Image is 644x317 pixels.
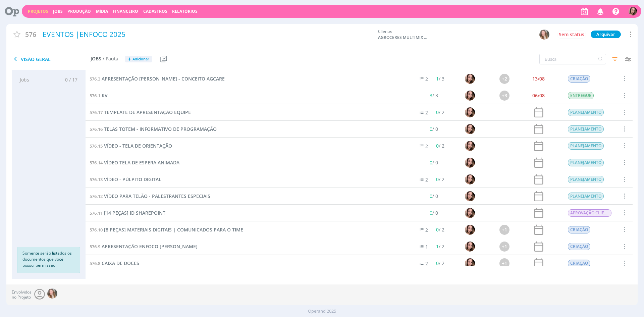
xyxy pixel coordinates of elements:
span: / 2 [436,109,445,115]
button: Jobs [51,9,65,14]
span: CRIAÇÃO [568,226,590,233]
span: / Pauta [103,56,118,62]
a: 576.17TEMPLATE DE APRESENTAÇÃO EQUIPE [90,109,191,116]
span: CRIAÇÃO [568,75,590,83]
div: Cliente: [378,29,529,41]
a: 576.16TELAS TOTEM - INFORMATIVO DE PROGRAMAÇÃO [90,125,217,133]
span: / 2 [436,176,445,182]
a: 576.3APRESENTAÇÃO [PERSON_NAME] - CONCEITO AGCARE [90,75,225,83]
span: 576.11 [90,210,103,216]
span: + [128,56,131,63]
img: T [465,158,475,168]
span: APRESENTAÇÃO [PERSON_NAME] - CONCEITO AGCARE [102,75,225,82]
span: 1 [436,75,439,82]
div: +1 [499,258,509,268]
span: 2 [426,109,428,116]
span: 576 [25,30,36,39]
span: [8 PEÇAS] MATERIAIS DIGITAIS | COMUNICADOS PARA O TIME [104,226,243,233]
span: 576.12 [90,193,103,199]
button: Mídia [94,9,110,14]
span: / 3 [436,75,445,82]
div: +1 [499,242,509,252]
span: / 0 [430,159,438,166]
span: CAIXA DE DOCES [102,260,139,266]
img: T [465,191,475,201]
span: PLANEJAMENTO [568,193,604,200]
button: Sem status [557,31,586,39]
img: T [629,7,637,15]
a: 576.1KV [90,92,108,99]
span: Visão Geral [12,55,91,63]
span: 576.9 [90,244,100,250]
span: / 3 [430,92,438,99]
button: G [539,29,550,40]
button: T [628,5,637,17]
img: T [465,208,475,218]
span: 1 [426,244,428,250]
span: 576.3 [90,76,100,82]
span: 2 [426,227,428,233]
a: Jobs [53,8,63,14]
span: / 2 [436,143,445,149]
span: APROVAÇÃO CLIENTE [568,209,611,217]
a: 576.14VÍDEO TELA DE ESPERA ANIMADA [90,159,179,166]
span: APRESENTAÇÃO ENFOCO [PERSON_NAME] [102,243,198,250]
span: [14 PEÇAS] ID SHAREPOINT [104,210,165,216]
button: Projetos [26,9,50,14]
span: Cadastros [143,8,167,14]
span: Jobs [91,56,101,62]
span: 0 / 17 [60,76,77,83]
div: 13/08 [532,76,545,81]
span: Jobs [20,76,29,83]
span: 0 [436,226,439,233]
div: +1 [499,225,509,235]
span: 576.1 [90,93,100,99]
span: 576.17 [90,109,103,115]
button: Cadastros [141,9,169,14]
span: 0 [436,109,439,115]
span: 3 [430,92,432,99]
img: T [465,74,475,84]
a: 576.8CAIXA DE DOCES [90,260,139,267]
span: 576.14 [90,160,103,166]
span: / 2 [436,243,445,250]
span: / 0 [430,126,438,132]
span: 2 [426,260,428,267]
img: T [465,141,475,151]
span: / 2 [436,260,445,266]
span: 2 [426,143,428,149]
span: PLANEJAMENTO [568,109,604,116]
span: 0 [436,176,439,182]
span: 576.10 [90,227,103,233]
img: T [465,225,475,235]
img: T [465,91,475,101]
span: PLANEJAMENTO [568,159,604,166]
button: Relatórios [170,9,200,14]
button: Produção [65,9,93,14]
span: CRIAÇÃO [568,260,590,267]
span: 2 [426,176,428,183]
a: 576.15VÍDEO - TELA DE ORIENTAÇÃO [90,142,172,150]
div: +3 [499,91,509,101]
button: +Adicionar [125,56,152,63]
span: 0 [436,143,439,149]
span: 1 [436,243,439,250]
a: Mídia [96,8,108,14]
img: T [465,124,475,134]
a: 576.12VÍDEO PARA TELÃO - PALESTRANTES ESPECIAIS [90,193,210,200]
span: 0 [430,159,432,166]
span: 0 [436,260,439,266]
a: Projetos [28,8,48,14]
div: EVENTOS |ENFOCO 2025 [40,27,375,42]
a: 576.10[8 PEÇAS] MATERIAIS DIGITAIS | COMUNICADOS PARA O TIME [90,226,243,233]
span: VÍDEO - TELA DE ORIENTAÇÃO [104,143,172,149]
span: TELAS TOTEM - INFORMATIVO DE PROGRAMAÇÃO [104,126,217,132]
span: Adicionar [132,57,149,61]
div: 06/08 [532,93,545,98]
span: 2 [426,76,428,82]
span: Envolvidos no Projeto [12,290,32,300]
span: CRIAÇÃO [568,243,590,250]
a: Relatórios [172,8,198,14]
span: KV [102,92,108,99]
span: ENTREGUE [568,92,594,99]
